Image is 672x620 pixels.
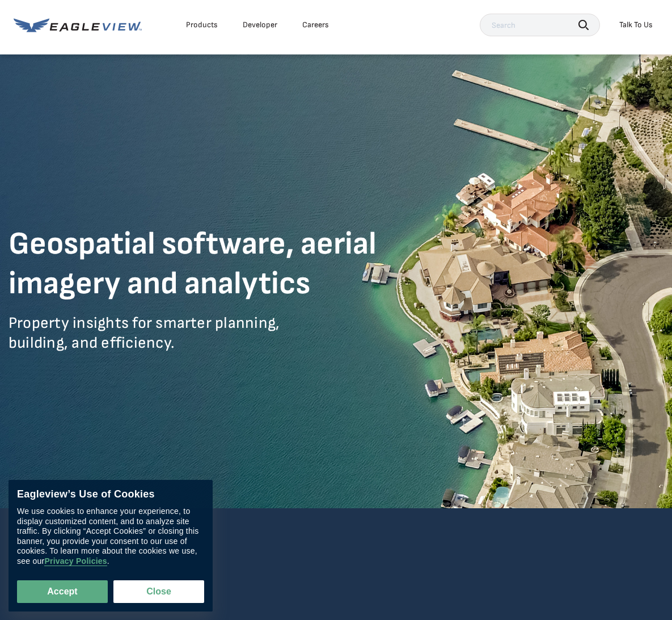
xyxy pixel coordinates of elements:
[9,225,405,304] h1: Geospatial software, aerial imagery and analytics
[44,556,107,566] a: Privacy Policies
[17,488,204,501] div: Eagleview’s Use of Cookies
[17,507,204,566] div: We use cookies to enhance your experience, to display customized content, and to analyze site tra...
[9,313,292,370] p: Property insights for smarter planning, building, and efficiency.
[113,580,204,603] button: Close
[17,580,108,603] button: Accept
[480,14,600,36] input: Search
[186,20,218,30] div: Products
[243,20,277,30] a: Developer
[302,20,329,30] div: Careers
[619,20,653,30] div: Talk To Us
